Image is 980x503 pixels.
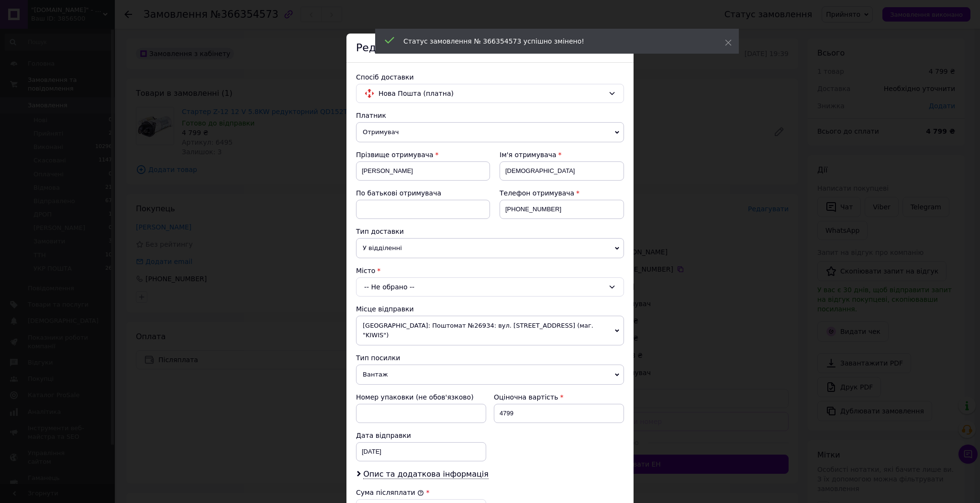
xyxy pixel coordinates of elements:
span: Вантаж [356,365,624,385]
span: Тип посилки [356,354,400,362]
span: Ім'я отримувача [500,151,557,159]
div: -- Не обрано -- [356,277,624,297]
span: Опис та додаткова інформація [363,469,489,479]
span: [GEOGRAPHIC_DATA]: Поштомат №26934: вул. [STREET_ADDRESS] (маг. "KIWIS") [356,316,624,345]
div: Місто [356,266,624,275]
span: По батькові отримувача [356,189,441,197]
span: У відділенні [356,238,624,258]
span: Місце відправки [356,305,414,313]
span: Платник [356,112,386,119]
div: Номер упаковки (не обов'язково) [356,392,486,402]
div: Спосіб доставки [356,72,624,82]
div: Редагування доставки [346,34,634,63]
div: Дата відправки [356,431,486,440]
span: Прізвище отримувача [356,151,434,159]
span: Нова Пошта (платна) [379,88,604,99]
label: Сума післяплати [356,489,424,496]
input: +380 [500,200,624,219]
span: Телефон отримувача [500,189,574,197]
span: Тип доставки [356,228,404,235]
div: Оціночна вартість [494,392,624,402]
div: Статус замовлення № 366354573 успішно змінено! [403,36,701,46]
span: Отримувач [356,122,624,142]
